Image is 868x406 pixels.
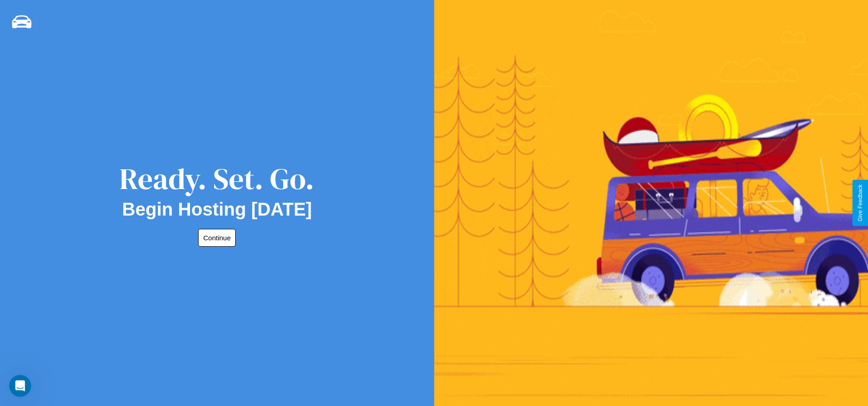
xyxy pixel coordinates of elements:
h2: Begin Hosting [DATE] [122,199,312,220]
div: Ready. Set. Go. [119,158,314,199]
iframe: Intercom live chat [9,375,31,397]
div: Give Feedback [857,184,863,222]
button: Continue [198,229,236,247]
